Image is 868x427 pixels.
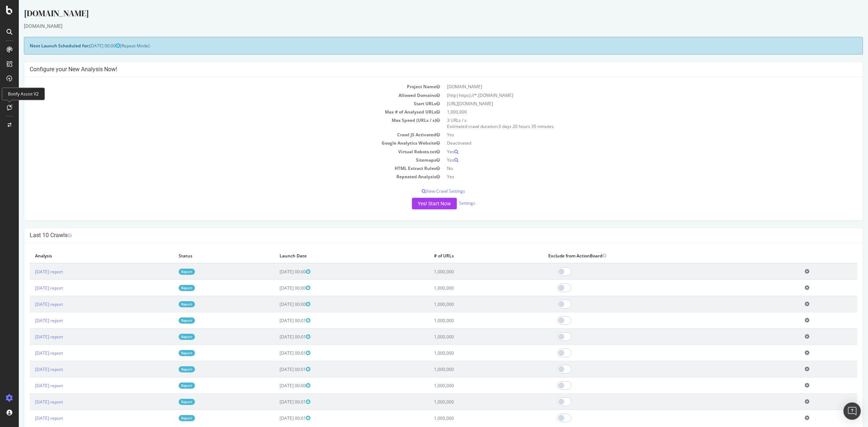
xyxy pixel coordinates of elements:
[425,164,838,172] td: No
[160,285,176,291] a: Report
[11,248,154,263] th: Analysis
[261,415,292,421] span: [DATE] 00:01
[160,350,176,356] a: Report
[16,334,44,340] a: [DATE] report
[425,148,838,156] td: Yes
[393,198,438,209] button: Yes! Start Now
[160,269,176,275] a: Report
[11,91,425,99] td: Allowed Domains
[11,139,425,147] td: Google Analytics Website
[11,116,425,131] td: Max Speed (URLs / s)
[11,232,838,239] h4: Last 10 Crawls
[5,22,844,30] div: [DOMAIN_NAME]
[160,415,176,421] a: Report
[11,108,425,116] td: Max # of Analysed URLs
[261,350,292,356] span: [DATE] 00:01
[11,188,838,194] p: View Crawl Settings
[425,99,838,108] td: [URL][DOMAIN_NAME]
[425,108,838,116] td: 1,000,000
[425,131,838,139] td: Yes
[261,366,292,372] span: [DATE] 00:01
[16,399,44,405] a: [DATE] report
[261,334,292,340] span: [DATE] 00:01
[16,366,44,372] a: [DATE] report
[160,383,176,389] a: Report
[160,334,176,340] a: Report
[261,301,292,307] span: [DATE] 00:00
[410,248,524,263] th: # of URLs
[425,91,838,99] td: (http|https)://*.[DOMAIN_NAME]
[2,87,45,100] div: Botify Assist V2
[160,317,176,324] a: Report
[11,156,425,164] td: Sitemaps
[261,399,292,405] span: [DATE] 00:01
[16,317,44,324] a: [DATE] report
[16,350,44,356] a: [DATE] report
[71,43,101,49] span: [DATE] 00:00
[410,377,524,394] td: 1,000,000
[410,410,524,426] td: 1,000,000
[11,82,425,91] td: Project Name
[261,285,292,291] span: [DATE] 00:00
[261,269,292,275] span: [DATE] 00:00
[410,394,524,410] td: 1,000,000
[425,116,838,131] td: 3 URLs / s Estimated crawl duration:
[425,172,838,181] td: Yes
[410,296,524,312] td: 1,000,000
[410,280,524,296] td: 1,000,000
[410,361,524,377] td: 1,000,000
[440,200,456,206] a: Settings
[5,37,844,55] div: (Repeat Mode)
[5,7,844,22] div: [DOMAIN_NAME]
[843,402,861,420] div: Open Intercom Messenger
[255,248,410,263] th: Launch Date
[261,383,292,389] span: [DATE] 00:00
[524,248,780,263] th: Exclude from ActionBoard
[425,156,838,164] td: Yes
[410,312,524,329] td: 1,000,000
[410,345,524,361] td: 1,000,000
[16,301,44,307] a: [DATE] report
[16,383,44,389] a: [DATE] report
[11,99,425,108] td: Start URLs
[11,66,838,73] h4: Configure your New Analysis Now!
[160,301,176,307] a: Report
[11,43,71,49] strong: Next Launch Scheduled for:
[160,399,176,405] a: Report
[11,164,425,172] td: HTML Extract Rules
[410,329,524,345] td: 1,000,000
[11,172,425,181] td: Repeated Analysis
[16,269,44,275] a: [DATE] report
[160,366,176,372] a: Report
[11,131,425,139] td: Crawl JS Activated
[410,263,524,280] td: 1,000,000
[11,148,425,156] td: Virtual Robots.txt
[425,139,838,147] td: Deactivated
[16,285,44,291] a: [DATE] report
[261,317,292,324] span: [DATE] 00:01
[16,415,44,421] a: [DATE] report
[154,248,255,263] th: Status
[425,82,838,91] td: [DOMAIN_NAME]
[480,123,535,129] span: 3 days 20 hours 35 minutes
